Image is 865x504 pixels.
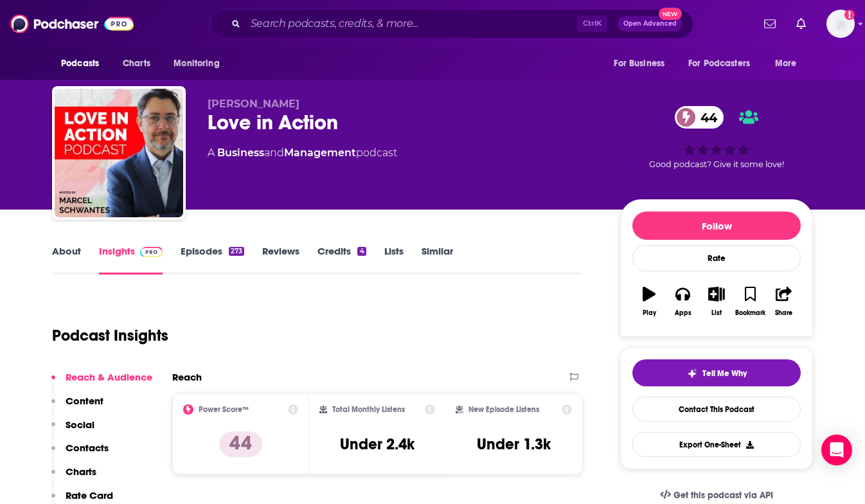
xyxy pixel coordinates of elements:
[687,368,697,379] img: tell me why sparkle
[357,247,366,256] div: 4
[52,245,81,274] a: About
[735,309,765,317] div: Bookmark
[51,419,94,442] button: Social
[614,55,664,73] span: For Business
[632,359,801,386] button: tell me why sparkleTell Me Why
[477,435,551,454] h3: Under 1.3k
[317,245,366,274] a: Credits4
[422,245,453,274] a: Similar
[659,8,682,20] span: New
[51,442,109,465] button: Contacts
[605,51,681,76] button: open menu
[632,212,801,240] button: Follow
[174,55,219,73] span: Monitoring
[620,98,813,177] div: 44Good podcast? Give it some love!
[577,15,607,32] span: Ctrl K
[140,247,163,257] img: Podchaser Pro
[66,489,113,501] p: Rate Card
[208,98,299,110] span: [PERSON_NAME]
[55,89,183,217] img: Love in Action
[245,14,577,34] input: Search podcasts, credits, & more...
[673,490,773,501] span: Get this podcast via API
[66,395,103,407] p: Content
[99,245,163,274] a: InsightsPodchaser Pro
[791,13,811,35] a: Show notifications dropdown
[123,55,150,73] span: Charts
[700,278,733,325] button: List
[766,51,813,76] button: open menu
[623,21,677,27] span: Open Advanced
[51,465,96,489] button: Charts
[284,147,356,159] a: Management
[66,419,94,431] p: Social
[826,10,855,38] button: Show profile menu
[775,55,797,73] span: More
[165,51,236,76] button: open menu
[181,245,244,274] a: Episodes273
[643,309,656,317] div: Play
[821,435,852,465] div: Open Intercom Messenger
[208,145,397,161] div: A podcast
[733,278,767,325] button: Bookmark
[210,9,693,39] div: Search podcasts, credits, & more...
[10,12,134,36] img: Podchaser - Follow, Share and Rate Podcasts
[217,147,264,159] a: Business
[384,245,404,274] a: Lists
[66,371,152,383] p: Reach & Audience
[632,397,801,422] a: Contact This Podcast
[618,16,682,32] button: Open AdvancedNew
[52,326,168,345] h1: Podcast Insights
[52,51,116,76] button: open menu
[675,106,724,129] a: 44
[702,368,747,379] span: Tell Me Why
[666,278,699,325] button: Apps
[332,405,405,414] h2: Total Monthly Listens
[264,147,284,159] span: and
[826,10,855,38] span: Logged in as megcassidy
[66,465,96,478] p: Charts
[340,435,415,454] h3: Under 2.4k
[711,309,722,317] div: List
[114,51,158,76] a: Charts
[675,309,691,317] div: Apps
[632,245,801,271] div: Rate
[632,278,666,325] button: Play
[262,245,299,274] a: Reviews
[680,51,769,76] button: open menu
[468,405,539,414] h2: New Episode Listens
[767,278,801,325] button: Share
[172,371,202,383] h2: Reach
[66,442,109,454] p: Contacts
[219,431,262,457] p: 44
[688,106,724,129] span: 44
[61,55,99,73] span: Podcasts
[199,405,249,414] h2: Power Score™
[688,55,750,73] span: For Podcasters
[229,247,244,256] div: 273
[826,10,855,38] img: User Profile
[844,10,855,20] svg: Add a profile image
[51,395,103,419] button: Content
[775,309,792,317] div: Share
[632,432,801,457] button: Export One-Sheet
[649,159,784,169] span: Good podcast? Give it some love!
[759,13,781,35] a: Show notifications dropdown
[51,371,152,395] button: Reach & Audience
